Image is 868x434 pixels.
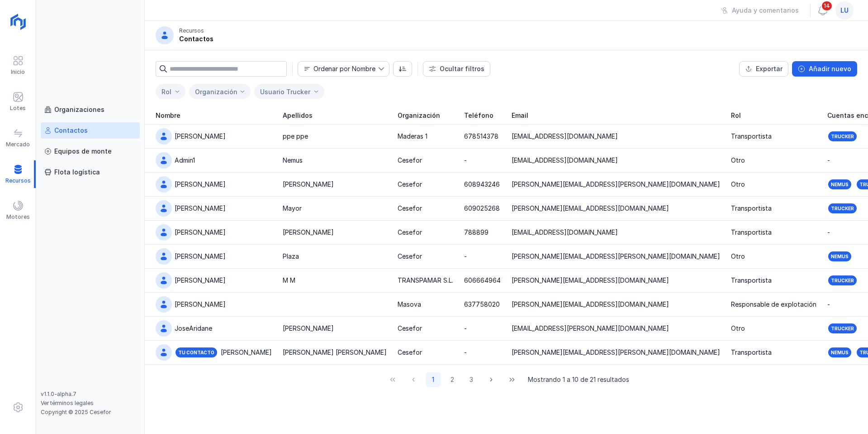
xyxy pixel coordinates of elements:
div: Transportista [731,348,772,357]
div: Trucker [831,277,854,284]
button: Page 3 [464,372,479,387]
div: [PERSON_NAME] [175,276,226,285]
div: - [464,324,467,333]
div: Equipos de monte [54,147,112,156]
div: [PERSON_NAME][EMAIL_ADDRESS][PERSON_NAME][DOMAIN_NAME] [512,348,720,357]
div: Rol [161,88,171,96]
div: M M [283,276,295,285]
div: [PERSON_NAME][EMAIL_ADDRESS][PERSON_NAME][DOMAIN_NAME] [512,252,720,261]
span: Organización [398,111,440,120]
div: - [827,156,830,165]
div: 678514378 [464,132,498,141]
div: Transportista [731,132,772,141]
div: Otro [731,180,745,189]
a: Flota logística [41,164,140,180]
div: 608943246 [464,180,500,189]
div: Copyright © 2025 Cesefor [41,409,140,416]
div: [PERSON_NAME] [221,348,272,357]
div: Contactos [54,126,88,135]
div: Trucker [831,133,854,140]
span: Nombre [298,62,378,76]
div: Ayuda y comentarios [732,6,799,15]
div: Maderas 1 [398,132,427,141]
div: Otro [731,252,745,261]
div: TRANSPAMAR S.L. [398,276,453,285]
div: [PERSON_NAME][EMAIL_ADDRESS][DOMAIN_NAME] [512,204,669,213]
div: - [464,156,467,165]
div: Masova [398,300,421,309]
div: Cesefor [398,324,422,333]
div: Contactos [179,34,213,43]
div: [PERSON_NAME] [175,132,226,141]
div: 788899 [464,228,489,237]
div: 606664964 [464,276,501,285]
div: [PERSON_NAME] [283,324,334,333]
div: [PERSON_NAME] [PERSON_NAME] [283,348,387,357]
div: Cesefor [398,156,422,165]
div: [PERSON_NAME] [175,300,226,309]
div: Flota logística [54,168,100,177]
span: Teléfono [464,111,493,120]
div: Ocultar filtros [440,64,484,73]
div: [PERSON_NAME] [175,180,226,189]
div: [EMAIL_ADDRESS][PERSON_NAME][DOMAIN_NAME] [512,324,669,333]
div: Recursos [179,27,204,34]
div: [PERSON_NAME] [175,228,226,237]
div: Mayor [283,204,302,213]
span: Apellidos [283,111,313,120]
button: Ocultar filtros [423,61,490,77]
div: [PERSON_NAME] [175,204,226,213]
div: Usuario Trucker [260,88,310,96]
div: Exportar [756,64,783,73]
div: [PERSON_NAME] [283,180,334,189]
span: Seleccionar [156,84,174,99]
a: Contactos [41,122,140,139]
div: - [464,348,467,357]
div: - [464,252,467,261]
div: Inicio [11,68,25,76]
div: Nemus [283,156,303,165]
button: Ayuda y comentarios [715,3,805,18]
div: [EMAIL_ADDRESS][DOMAIN_NAME] [512,132,618,141]
div: ppe ppe [283,132,308,141]
a: Ver términos legales [41,400,94,406]
div: Organizaciones [54,105,104,114]
div: [PERSON_NAME][EMAIL_ADDRESS][DOMAIN_NAME] [512,276,669,285]
span: Rol [731,111,741,120]
button: Next Page [483,372,500,387]
div: Mercado [6,141,30,148]
div: [EMAIL_ADDRESS][DOMAIN_NAME] [512,156,618,165]
div: [PERSON_NAME] [175,252,226,261]
div: Tu contacto [175,347,218,358]
div: [PERSON_NAME] [283,228,334,237]
div: Transportista [731,204,772,213]
span: Nombre [156,111,180,120]
div: Añadir nuevo [809,64,851,73]
span: lu [840,6,849,15]
div: [PERSON_NAME][EMAIL_ADDRESS][DOMAIN_NAME] [512,300,669,309]
div: 609025268 [464,204,500,213]
a: Equipos de monte [41,143,140,159]
span: Email [512,111,528,120]
a: Organizaciones [41,101,140,118]
div: Plaza [283,252,299,261]
div: Otro [731,156,745,165]
button: Page 1 [426,372,441,387]
div: Cesefor [398,348,422,357]
div: Transportista [731,276,772,285]
div: Trucker [831,325,854,332]
button: Last Page [503,372,521,387]
div: Admin1 [175,156,195,165]
span: Seleccionar [255,84,313,99]
div: Trucker [831,205,854,212]
div: Lotes [10,105,26,112]
div: - [827,228,830,237]
img: logoRight.svg [7,10,29,33]
span: Mostrando 1 a 10 de 21 resultados [528,375,629,384]
div: Cesefor [398,228,422,237]
div: Organización [195,88,237,96]
div: Motores [6,213,30,221]
div: Nemus [831,349,849,356]
div: Cesefor [398,252,422,261]
button: Page 2 [445,372,460,387]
